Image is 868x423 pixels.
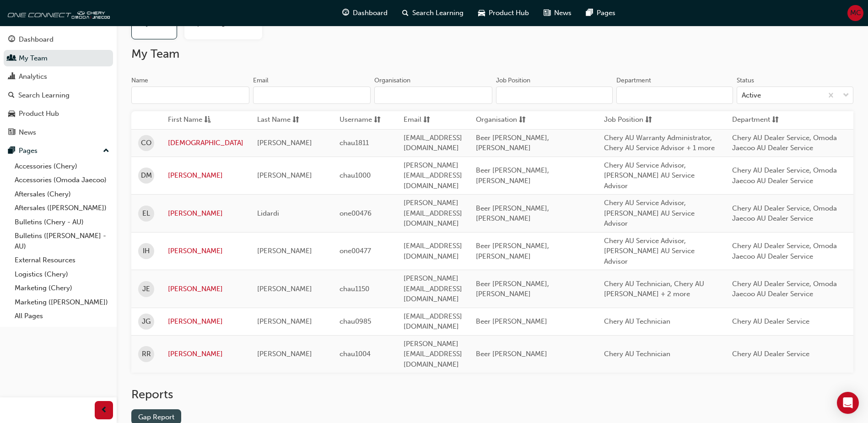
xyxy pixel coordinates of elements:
span: News [554,8,571,18]
a: [PERSON_NAME] [168,246,243,256]
span: Department [732,114,770,126]
span: sorting-icon [519,114,526,126]
span: chau1004 [340,350,371,358]
span: Lidardi [257,209,279,217]
button: Organisationsorting-icon [476,114,526,126]
a: Aftersales ([PERSON_NAME]) [11,201,113,215]
span: down-icon [843,90,849,102]
span: Job Position [604,114,643,126]
h2: My Team [131,47,853,61]
span: Chery AU Warranty Administrator, Chery AU Service Advisor + 1 more [604,134,715,152]
h2: Reports [131,387,853,402]
div: Job Position [496,76,530,85]
a: Search Learning [4,87,113,104]
a: car-iconProduct Hub [471,4,536,22]
span: Chery AU Dealer Service, Omoda Jaecoo AU Dealer Service [732,204,837,223]
span: search-icon [402,7,409,19]
input: Organisation [374,87,492,104]
a: My Team [4,50,113,67]
span: sorting-icon [645,114,652,126]
span: pages-icon [8,147,15,155]
span: RR [142,349,151,359]
button: Pages [4,142,113,159]
div: Status [737,76,754,85]
a: [PERSON_NAME] [168,284,243,294]
div: Active [742,90,761,101]
span: chau1150 [340,285,369,293]
span: one00477 [340,247,371,255]
a: Bulletins (Chery - AU) [11,215,113,229]
span: IH [143,246,150,256]
a: External Resources [11,253,113,267]
span: sorting-icon [374,114,381,126]
span: JE [142,284,150,294]
div: Dashboard [19,34,54,45]
span: MC [850,8,861,18]
span: Search Learning [412,8,464,18]
a: [PERSON_NAME] [168,349,243,359]
a: [PERSON_NAME] [168,170,243,181]
span: CO [141,138,151,148]
button: DashboardMy TeamAnalyticsSearch LearningProduct HubNews [4,29,113,142]
span: Beer [PERSON_NAME], [PERSON_NAME] [476,280,549,298]
span: Chery AU Service Advisor, [PERSON_NAME] AU Service Advisor [604,199,695,228]
a: Accessories (Omoda Jaecoo) [11,173,113,187]
span: Beer [PERSON_NAME], [PERSON_NAME] [476,134,549,152]
div: Organisation [374,76,410,85]
button: First Nameasc-icon [168,114,218,126]
input: Department [616,87,733,104]
span: one00476 [340,209,372,217]
span: [PERSON_NAME][EMAIL_ADDRESS][DOMAIN_NAME] [404,340,462,369]
span: First Name [168,114,202,126]
a: pages-iconPages [579,4,623,22]
a: Marketing ([PERSON_NAME]) [11,295,113,309]
div: Search Learning [18,90,70,101]
span: pages-icon [586,7,593,19]
a: Dashboard [4,31,113,48]
span: chau1811 [340,139,369,147]
span: asc-icon [204,114,211,126]
span: Email [404,114,421,126]
span: Chery AU Dealer Service, Omoda Jaecoo AU Dealer Service [732,134,837,152]
span: Chery AU Technician [604,350,670,358]
a: guage-iconDashboard [335,4,395,22]
div: Email [253,76,269,85]
div: Name [131,76,148,85]
div: Department [616,76,651,85]
div: Product Hub [19,108,59,119]
span: Dashboard [353,8,388,18]
span: Pages [597,8,615,18]
div: Open Intercom Messenger [837,392,859,414]
button: Job Positionsorting-icon [604,114,654,126]
span: [PERSON_NAME][EMAIL_ADDRESS][DOMAIN_NAME] [404,274,462,303]
span: sorting-icon [423,114,430,126]
a: Aftersales (Chery) [11,187,113,201]
span: car-icon [478,7,485,19]
button: Last Namesorting-icon [257,114,307,126]
span: JG [142,316,151,327]
span: [EMAIL_ADDRESS][DOMAIN_NAME] [404,242,462,260]
span: Chery AU Dealer Service [732,317,809,325]
a: Bulletins ([PERSON_NAME] - AU) [11,229,113,253]
span: up-icon [103,145,109,157]
span: Product Hub [489,8,529,18]
span: sorting-icon [292,114,299,126]
button: MC [847,5,863,21]
a: Logistics (Chery) [11,267,113,282]
span: news-icon [544,7,550,19]
span: Chery AU Service Advisor, [PERSON_NAME] AU Service Advisor [604,237,695,266]
span: Beer [PERSON_NAME], [PERSON_NAME] [476,166,549,185]
span: Chery AU Technician [604,317,670,325]
span: people-icon [8,54,15,63]
span: Chery AU Service Advisor, [PERSON_NAME] AU Service Advisor [604,161,695,190]
span: chart-icon [8,73,15,81]
div: Analytics [19,71,47,82]
span: prev-icon [101,405,108,416]
span: [PERSON_NAME] [257,139,312,147]
span: Chery AU Dealer Service, Omoda Jaecoo AU Dealer Service [732,280,837,298]
input: Email [253,87,371,104]
span: [PERSON_NAME] [257,247,312,255]
span: [PERSON_NAME] [257,171,312,179]
span: Last Name [257,114,291,126]
a: All Pages [11,309,113,323]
